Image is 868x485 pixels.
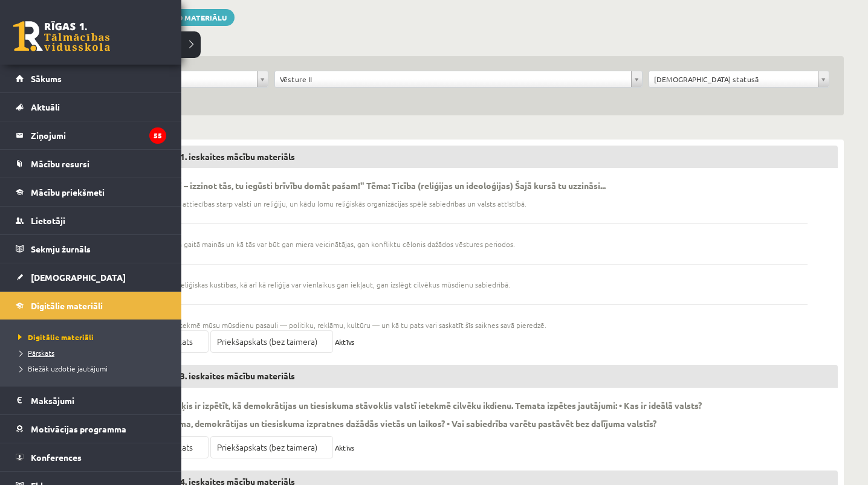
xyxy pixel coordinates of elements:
[649,71,829,87] a: [DEMOGRAPHIC_DATA] statusā
[31,243,91,254] span: Sekmju žurnāls
[16,178,166,206] a: Mācību priekšmeti
[91,400,513,411] p: Šī temata apguves mērķis ir izpētīt, kā demokrātijas un tiesiskuma stāvoklis valstī ietekmē cilvē...
[31,423,126,434] span: Motivācijas programma
[31,121,166,149] legend: Ziņojumi
[31,215,65,226] span: Lietotāji
[16,207,166,234] a: Lietotāji
[16,235,166,263] a: Sekmju žurnāls
[15,363,169,374] a: Biežāk uzdotie jautājumi
[447,418,656,429] p: • Vai sabiedrība varētu pastāvēt bez dalījuma valstīs?
[335,443,355,452] span: Aktīvs
[16,292,166,320] a: Digitālie materiāli
[16,93,166,121] a: Aktuāli
[16,443,166,471] a: Konferences
[15,332,94,342] span: Digitālie materiāli
[16,415,166,443] a: Motivācijas programma
[79,146,838,169] h3: Vēstures II - 12. klases 1. ieskaites mācību materiāls
[31,187,105,198] span: Mācību priekšmeti
[15,332,169,342] a: Digitālie materiāli
[619,400,702,411] p: • Kas ir ideālā valsts?
[91,304,808,330] li: ...kā vēstures skaidrojumi ietekmē mūsu mūsdienu pasauli — politiku, reklāmu, kultūru — un kā tu ...
[79,365,838,388] h3: Vēstures II - 12. klases 3. ieskaites mācību materiāls
[275,71,642,87] a: Vēsture II
[280,71,626,87] span: Vēsture II
[31,272,126,283] span: [DEMOGRAPHIC_DATA]
[31,300,103,311] span: Digitālie materiāli
[366,180,513,191] strong: Tēma: Ticība (reliģijas un ideoloģijas)
[91,264,808,290] li: ...kāpēc un kā rodas jaunas reliģiskas kustības, kā arī kā reliģija var vienlaikus gan iekļaut, g...
[515,180,606,191] strong: Šajā kursā tu uzzināsi...
[16,387,166,414] a: Maksājumi
[16,65,166,92] a: Sākums
[31,73,62,84] span: Sākums
[31,101,60,112] span: Aktuāli
[91,418,445,429] p: • Kā atšķiras valstiskuma, demokrātijas un tiesiskuma izpratnes dažādās vietās un laikos?
[13,21,110,51] a: Rīgas 1. Tālmācības vidusskola
[515,400,617,411] strong: Temata izpētes jautājumi:
[654,71,814,87] span: [DEMOGRAPHIC_DATA] statusā
[16,150,166,178] a: Mācību resursi
[91,180,364,191] strong: 🎯 "Idejas vada pasauli – izzinot tās, tu iegūsti brīvību domāt pašam!"
[15,347,169,358] a: Pārskats
[31,158,89,169] span: Mācību resursi
[15,364,108,373] span: Biežāk uzdotie jautājumi
[149,127,166,144] i: 55
[15,348,54,358] span: Pārskats
[31,387,166,414] legend: Maksājumi
[91,184,808,209] li: ...kā dažādās valstīs veidojas attiecības starp valsti un reliģiju, un kādu lomu reliģiskās organ...
[16,121,166,149] a: Ziņojumi55
[210,436,333,458] a: Priekšapskats (bez taimera)
[91,223,808,249] li: ...kā reliģiskās tradīcijas laika gaitā mainās un kā tās var būt gan miera veicinātājas, gan konf...
[31,452,82,463] span: Konferences
[16,263,166,291] a: [DEMOGRAPHIC_DATA]
[210,330,333,353] a: Priekšapskats (bez taimera)
[335,337,355,347] span: Aktīvs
